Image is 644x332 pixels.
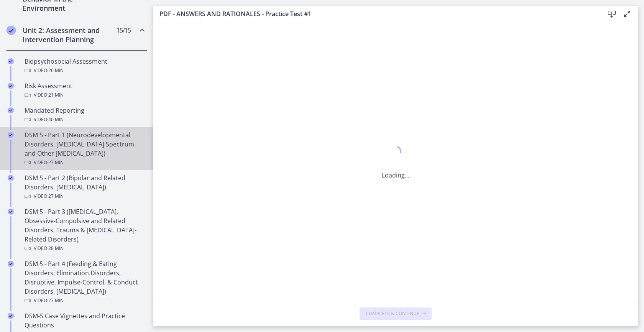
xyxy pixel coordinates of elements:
[47,244,64,253] span: · 28 min
[8,132,14,138] i: Completed
[7,26,16,35] i: Completed
[8,261,14,267] i: Completed
[8,313,14,319] i: Completed
[159,9,592,18] h3: PDF - ANSWERS AND RATIONALES - Practice Test #1
[360,307,432,320] button: Complete & continue
[25,192,144,201] div: Video
[47,158,64,167] span: · 27 min
[117,26,131,35] span: 15 / 15
[47,296,64,305] span: · 27 min
[8,209,14,215] i: Completed
[382,144,409,161] div: 1
[25,207,144,253] div: DSM 5 - Part 3 ([MEDICAL_DATA], Obsessive-Compulsive and Related Disorders, Trauma & [MEDICAL_DAT...
[25,244,144,253] div: Video
[8,83,14,89] i: Completed
[25,66,144,75] div: Video
[25,81,144,100] div: Risk Assessment
[8,58,14,64] i: Completed
[47,192,64,201] span: · 27 min
[8,107,14,113] i: Completed
[382,171,409,180] p: Loading...
[25,130,144,167] div: DSM 5 - Part 1 (Neurodevelopmental Disorders, [MEDICAL_DATA] Spectrum and Other [MEDICAL_DATA])
[8,175,14,181] i: Completed
[25,259,144,305] div: DSM 5 - Part 4 (Feeding & Eating Disorders, Elimination Disorders, Disruptive, Impulse-Control, &...
[47,115,64,124] span: · 40 min
[25,173,144,201] div: DSM 5 - Part 2 (Bipolar and Related Disorders, [MEDICAL_DATA])
[25,115,144,124] div: Video
[25,296,144,305] div: Video
[25,158,144,167] div: Video
[23,26,116,44] h2: Unit 2: Assessment and Intervention Planning
[47,66,64,75] span: · 26 min
[25,57,144,75] div: Biopsychosocial Assessment
[366,311,419,317] span: Complete & continue
[25,106,144,124] div: Mandated Reporting
[47,90,64,100] span: · 21 min
[25,90,144,100] div: Video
